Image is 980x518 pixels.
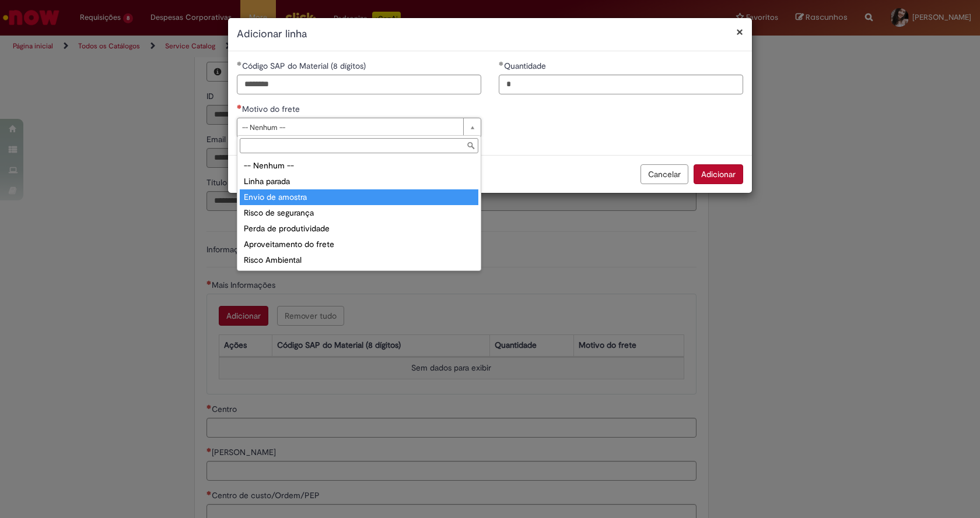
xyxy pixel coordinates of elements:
div: Envio de amostra [240,189,478,205]
div: Risco Ambiental [240,252,478,268]
div: Perda de produtividade [240,221,478,237]
div: Aproveitamento do frete [240,237,478,252]
div: -- Nenhum -- [240,158,478,174]
div: Risco de segurança [240,205,478,221]
ul: Motivo do frete [237,156,481,270]
div: Linha parada [240,174,478,189]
